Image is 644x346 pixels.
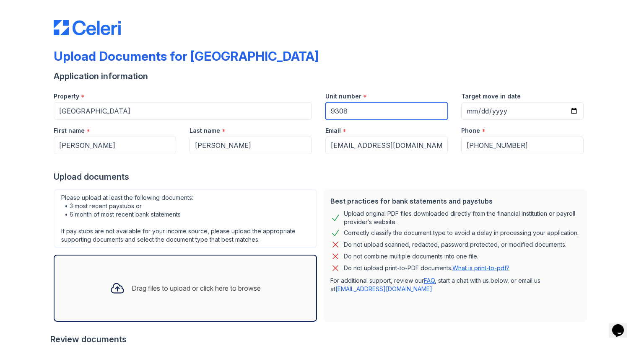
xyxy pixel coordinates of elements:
iframe: chat widget [609,312,636,338]
div: Best practices for bank statements and paystubs [330,196,580,206]
div: Do not combine multiple documents into one file. [344,251,478,261]
label: First name [54,127,85,135]
div: Application information [54,70,590,82]
label: Email [325,127,341,135]
a: What is print-to-pdf? [452,264,509,271]
p: Do not upload print-to-PDF documents. [344,264,509,272]
div: Review documents [50,333,590,345]
label: Phone [461,127,480,135]
label: Property [54,92,79,101]
label: Target move in date [461,92,521,101]
div: Correctly classify the document type to avoid a delay in processing your application. [344,228,579,238]
div: Upload documents [54,171,590,183]
label: Unit number [325,92,361,101]
p: For additional support, review our , start a chat with us below, or email us at [330,276,580,293]
div: Drag files to upload or click here to browse [132,283,261,293]
a: FAQ [424,277,435,284]
div: Upload original PDF files downloaded directly from the financial institution or payroll provider’... [344,209,580,226]
label: Last name [190,127,220,135]
div: Upload Documents for [GEOGRAPHIC_DATA] [54,49,319,64]
div: Please upload at least the following documents: • 3 most recent paystubs or • 6 month of most rec... [54,189,317,248]
img: CE_Logo_Blue-a8612792a0a2168367f1c8372b55b34899dd931a85d93a1a3d3e32e68fde9ad4.png [54,20,121,35]
div: Do not upload scanned, redacted, password protected, or modified documents. [344,240,566,250]
a: [EMAIL_ADDRESS][DOMAIN_NAME] [335,285,432,292]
